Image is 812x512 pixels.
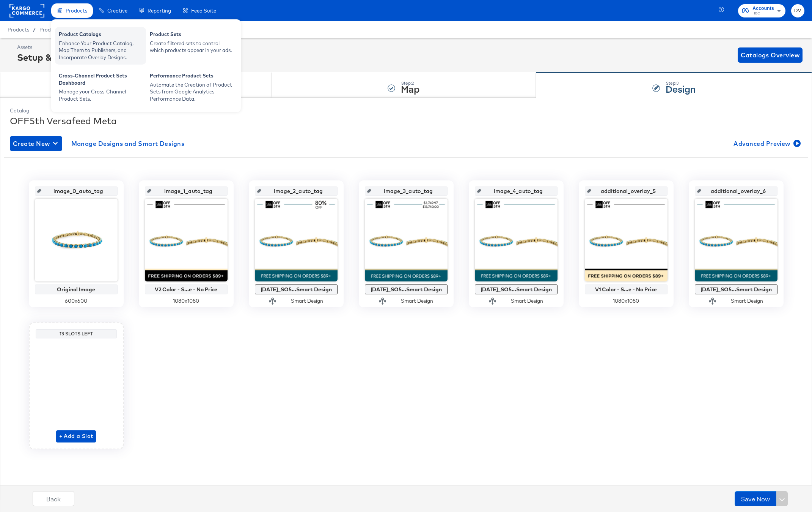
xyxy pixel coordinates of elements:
div: Smart Design [291,297,323,305]
span: Accounts [752,5,774,13]
div: [DATE]_SO5...Smart Design [697,286,776,292]
span: Advanced Preview [733,138,799,149]
div: Catalog [10,107,802,114]
span: / [29,27,39,33]
span: Manage Designs and Smart Designs [71,138,185,149]
div: OFF5th Versafeed Meta [10,114,802,127]
div: Step: 2 [401,81,419,86]
div: Setup & Map Catalog [17,51,112,64]
span: HBC [752,11,774,17]
strong: Design [666,82,696,95]
div: 600 x 600 [35,297,118,305]
div: Smart Design [401,297,433,305]
div: [DATE]_SO5...Smart Design [257,286,336,292]
span: Create New [13,138,59,149]
button: Advanced Preview [730,136,802,151]
span: Catalogs Overview [741,50,799,60]
button: Catalogs Overview [738,47,803,63]
div: 1080 x 1080 [585,297,668,305]
div: V2 Color - S...e - No Price [147,286,226,292]
button: AccountsHBC [738,4,785,17]
strong: Map [401,82,419,95]
button: Create New [10,136,62,151]
button: + Add a Slot [56,430,96,442]
button: DV [791,4,804,17]
button: Manage Designs and Smart Designs [68,136,188,151]
span: DV [794,6,801,15]
div: Assets [17,44,112,51]
div: [DATE]_SO5...Smart Design [367,286,446,292]
button: Save Now [735,491,776,506]
a: Product Catalogs [39,27,82,33]
div: Original Image [37,286,116,292]
div: Smart Design [731,297,763,305]
div: Step: 3 [666,81,696,86]
span: Feed Suite [191,8,216,14]
span: Reporting [148,8,171,14]
span: Products [66,8,87,14]
div: 13 Slots Left [38,331,115,337]
div: Smart Design [511,297,543,305]
div: 1080 x 1080 [145,297,228,305]
span: + Add a Slot [59,431,93,441]
span: Products [8,27,29,33]
div: V1 Color - S...e - No Price [587,286,666,292]
span: Creative [107,8,127,14]
div: [DATE]_SO5...Smart Design [477,286,556,292]
button: Back [33,491,74,506]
